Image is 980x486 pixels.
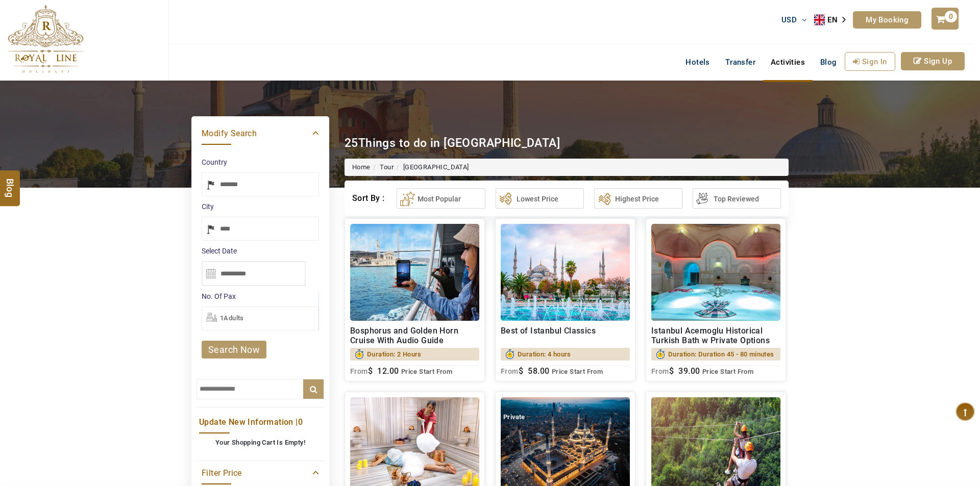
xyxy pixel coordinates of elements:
span: Duration: Duration 45 - 80 minutes [668,348,774,361]
span: $ [669,366,674,376]
a: Sign Up [901,52,965,70]
span: Price Start From [702,368,753,375]
a: Activities [763,52,813,72]
label: City [202,201,319,212]
img: The Royal Line Holidays [8,5,84,73]
span: Price Start From [401,368,452,375]
span: 58.00 [528,366,549,376]
img: blue%20mosque.jpg [501,224,630,321]
span: Duration: 4 hours [518,348,571,361]
a: Filter Price [202,466,319,479]
sub: From [350,367,368,375]
img: 1.jpg [350,224,479,321]
a: 0 [932,8,958,30]
sub: From [651,367,669,375]
button: Top Reviewed [693,188,781,209]
a: Modify Search [202,126,319,139]
button: Lowest Price [496,188,584,209]
span: 39.00 [678,366,700,376]
span: $ [519,366,523,376]
a: Sign In [845,52,895,71]
a: Home [352,163,371,171]
label: No. Of Pax [202,291,318,301]
button: Highest Price [594,188,682,209]
h2: Istanbul Acemoglu Historical Turkish Bath w Private Options [651,326,780,345]
span: Blog [4,178,17,187]
a: Tour [380,163,394,171]
span: 1Adults [220,314,244,322]
div: Sort By : [352,188,386,209]
span: Duration: 2 Hours [367,348,422,361]
span: Price Start From [552,368,603,375]
span: $ [368,366,373,376]
sub: From [501,367,519,375]
li: [GEOGRAPHIC_DATA] [394,163,469,172]
div: Language [814,12,853,28]
span: Things to do in [GEOGRAPHIC_DATA] [358,136,560,150]
b: Your Shopping Cart Is Empty! [215,439,305,446]
a: search now [202,341,266,359]
span: Blog [820,58,837,67]
img: 98.jpg [651,224,780,321]
span: 0 [945,11,957,22]
a: Transfer [718,52,763,72]
label: Country [202,157,319,167]
button: Most Popular [397,188,485,209]
h2: Best of Istanbul Classics [501,326,630,345]
a: EN [814,12,853,28]
a: Blog [813,52,845,72]
span: 12.00 [377,366,399,376]
a: My Booking [853,11,921,29]
aside: Language selected: English [814,12,853,28]
a: Istanbul Acemoglu Historical Turkish Bath w Private OptionsDuration: Duration 45 - 80 minutesFrom... [646,218,786,381]
a: Best of Istanbul ClassicsDuration: 4 hoursFrom$ 58.00 Price Start From [495,218,635,381]
a: Bosphorus and Golden Horn Cruise With Audio GuideDuration: 2 HoursFrom$ 12.00 Price Start From [345,218,485,381]
label: Select Date [202,246,319,256]
span: 25 [345,136,358,150]
a: Hotels [678,52,717,72]
h2: Bosphorus and Golden Horn Cruise With Audio Guide [350,326,479,345]
span: Private [503,413,525,421]
span: USD [781,15,797,24]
